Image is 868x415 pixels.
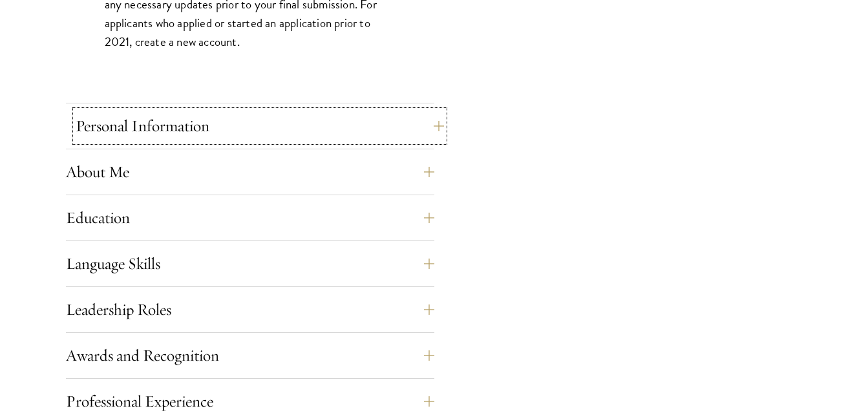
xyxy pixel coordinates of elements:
button: Language Skills [66,248,434,279]
button: About Me [66,156,434,187]
button: Leadership Roles [66,294,434,325]
button: Personal Information [76,111,444,142]
button: Education [66,202,434,233]
button: Awards and Recognition [66,340,434,371]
